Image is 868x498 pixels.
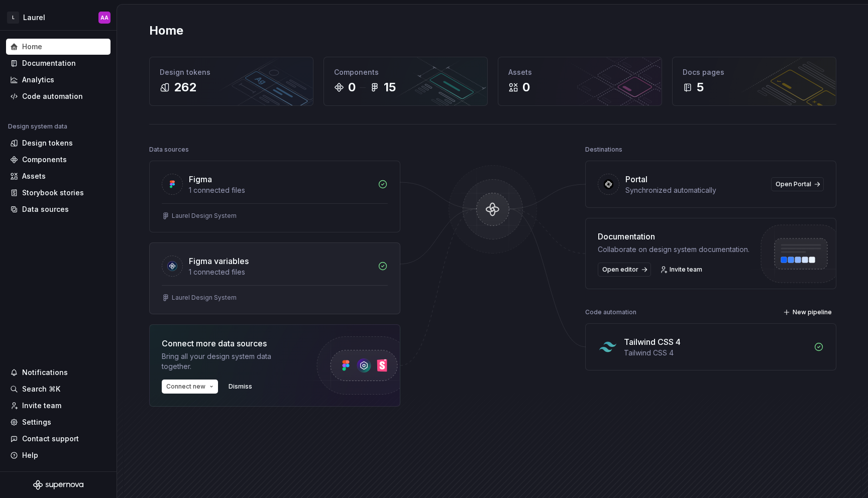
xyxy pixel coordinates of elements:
span: Connect new [166,383,205,391]
div: Settings [22,417,51,427]
div: 262 [174,79,196,95]
div: Synchronized automatically [625,185,765,195]
a: Figma1 connected filesLaurel Design System [149,161,400,232]
button: Connect new [162,380,218,394]
a: Assets [6,168,111,184]
a: Data sources [6,201,111,217]
a: Code automation [6,88,111,104]
div: Design tokens [22,138,73,148]
a: Assets0 [498,57,662,106]
div: Components [22,155,67,165]
div: Figma [189,173,212,185]
div: Help [22,450,38,460]
div: Laurel Design System [172,212,237,220]
div: Tailwind CSS 4 [624,348,808,358]
div: Invite team [22,401,61,411]
div: Design system data [8,122,67,131]
div: Docs pages [683,67,826,77]
div: 5 [697,79,704,95]
button: New pipeline [780,305,836,319]
button: Contact support [6,431,111,447]
div: Portal [625,173,647,185]
div: Assets [508,67,652,77]
a: Analytics [6,72,111,88]
div: 0 [348,79,356,95]
div: Notifications [22,367,68,378]
div: Search ⌘K [22,384,60,394]
a: Docs pages5 [672,57,836,106]
div: Data sources [22,204,69,214]
span: Invite team [670,266,702,274]
div: Contact support [22,434,79,444]
div: Data sources [149,143,189,157]
a: Components [6,152,111,168]
div: AA [100,14,108,22]
a: Figma variables1 connected filesLaurel Design System [149,242,400,314]
div: Connect more data sources [162,337,297,349]
div: Assets [22,171,46,181]
a: Storybook stories [6,185,111,201]
a: Components015 [323,57,488,106]
a: Invite team [6,398,111,414]
div: Laurel Design System [172,294,237,302]
span: Open Portal [776,180,811,188]
button: LLaurelAA [2,7,115,28]
a: Open editor [598,263,651,277]
div: Documentation [598,230,749,242]
div: Components [334,67,477,77]
a: Documentation [6,55,111,71]
span: Dismiss [229,383,252,391]
svg: Supernova Logo [33,480,83,490]
a: Invite team [657,263,707,277]
div: 15 [384,79,396,95]
button: Notifications [6,364,111,381]
div: Figma variables [189,255,249,267]
div: Design tokens [160,67,303,77]
div: L [7,12,19,24]
div: Laurel [23,13,45,23]
div: 1 connected files [189,185,372,195]
a: Settings [6,414,111,430]
button: Help [6,447,111,463]
button: Search ⌘K [6,381,111,397]
span: Open editor [602,266,638,274]
span: New pipeline [793,308,832,316]
div: Analytics [22,75,54,85]
div: Code automation [22,91,83,101]
a: Open Portal [771,177,824,191]
div: Documentation [22,58,76,68]
div: 0 [522,79,530,95]
div: Code automation [585,305,636,319]
div: Tailwind CSS 4 [624,336,681,348]
div: Destinations [585,143,622,157]
div: Bring all your design system data together. [162,351,297,371]
div: Storybook stories [22,188,84,198]
a: Design tokens262 [149,57,313,106]
div: 1 connected files [189,267,372,277]
button: Dismiss [224,380,257,394]
div: Collaborate on design system documentation. [598,244,749,255]
a: Design tokens [6,135,111,151]
h2: Home [149,23,183,39]
div: Home [22,42,42,52]
a: Home [6,39,111,55]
